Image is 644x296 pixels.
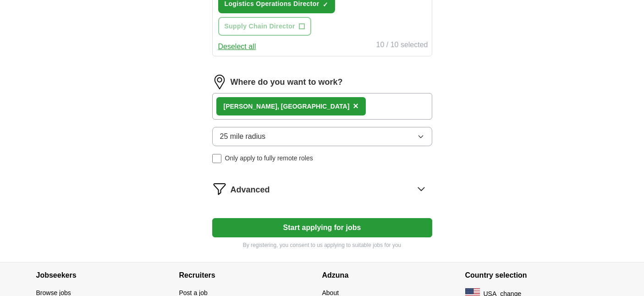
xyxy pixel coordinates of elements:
span: ✓ [323,1,328,8]
strong: [PERSON_NAME] [224,103,277,110]
span: Supply Chain Director [225,22,295,31]
h4: Country selection [465,263,608,288]
label: Where do you want to work? [231,76,343,88]
div: , [GEOGRAPHIC_DATA] [224,102,350,111]
button: × [353,99,358,113]
span: 25 mile radius [220,131,266,142]
button: Supply Chain Director [218,17,311,36]
span: × [353,101,358,111]
p: By registering, you consent to us applying to suitable jobs for you [212,241,432,249]
div: 10 / 10 selected [376,39,428,52]
button: Deselect all [218,41,256,52]
input: Only apply to fully remote roles [212,154,221,163]
button: 25 mile radius [212,127,432,146]
button: Start applying for jobs [212,218,432,237]
img: location.png [212,75,227,89]
img: filter [212,181,227,196]
span: Advanced [231,184,270,196]
span: Only apply to fully remote roles [225,153,313,163]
